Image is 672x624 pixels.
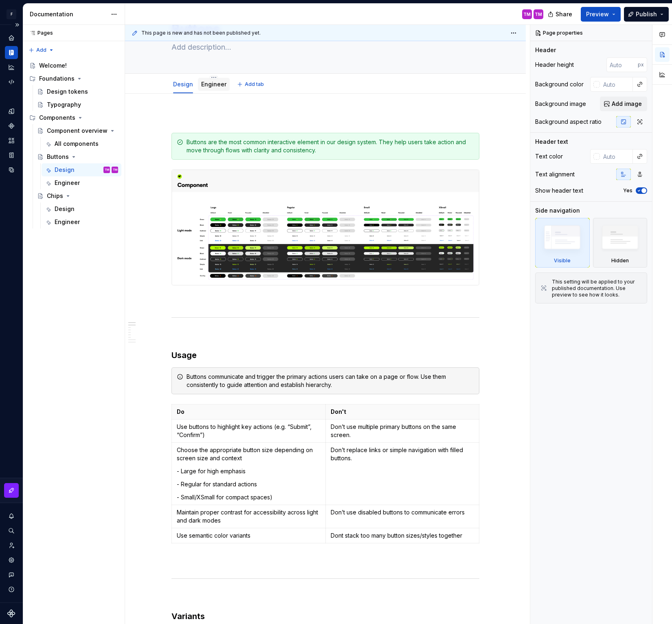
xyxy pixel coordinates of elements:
[5,75,18,88] a: Code automation
[535,11,542,18] div: TM
[177,408,184,415] strong: Do
[177,423,321,439] p: Use buttons to highlight key actions (e.g. “Submit”, “Confirm”)
[544,7,578,22] button: Share
[34,98,121,111] a: Typography
[5,539,18,552] div: Invite team
[535,170,575,178] div: Text alignment
[171,611,479,622] h3: Variants
[593,218,648,268] div: Hidden
[42,202,121,215] a: Design
[535,46,556,54] div: Header
[34,85,121,98] a: Design tokens
[535,207,580,215] div: Side navigation
[55,179,80,187] div: Engineer
[535,118,602,126] div: Background aspect ratio
[611,257,629,264] div: Hidden
[55,166,75,174] div: Design
[5,149,18,162] a: Storybook stories
[47,192,63,200] div: Chips
[5,510,18,523] button: Notifications
[47,127,108,135] div: Component overview
[2,5,21,23] button: F
[47,88,88,96] div: Design tokens
[535,187,583,195] div: Show header text
[26,44,57,56] button: Add
[552,279,642,298] div: This setting will be applied to your published documentation. Use preview to see how it looks.
[177,480,321,488] p: - Regular for standard actions
[235,79,268,90] button: Add tab
[5,119,18,132] a: Components
[39,114,75,122] div: Components
[201,81,226,88] a: Engineer
[331,446,474,462] p: Don’t replace links or simple navigation with filled buttons.
[581,7,621,22] button: Preview
[173,81,193,88] a: Design
[11,19,23,31] button: Expand sidebar
[42,176,121,189] a: Engineer
[170,75,196,92] div: Design
[42,163,121,176] a: DesignTMTM
[177,467,321,475] p: - Large for high emphasis
[636,10,657,18] span: Publish
[638,62,644,68] p: px
[624,7,669,22] button: Publish
[47,153,69,161] div: Buttons
[535,80,584,88] div: Background color
[5,554,18,567] a: Settings
[34,124,121,137] a: Component overview
[523,11,531,18] div: TM
[177,532,321,540] p: Use semantic color variants
[600,97,647,111] button: Add image
[30,10,107,18] div: Documentation
[331,423,474,439] p: Don’t use multiple primary buttons on the same screen.
[623,187,632,194] label: Yes
[535,138,568,146] div: Header text
[606,57,638,72] input: Auto
[177,446,321,462] p: Choose the appropriate button size depending on screen size and context
[187,373,474,389] div: Buttons communicate and trigger the primary actions users can take on a page or flow. Use them co...
[5,134,18,147] a: Assets
[55,218,80,226] div: Engineer
[34,189,121,202] a: Chips
[556,10,572,18] span: Share
[5,568,18,581] button: Contact support
[26,72,121,85] div: Foundations
[5,61,18,74] a: Analytics
[600,149,633,164] input: Auto
[26,59,121,229] div: Page tree
[42,137,121,150] a: All components
[535,152,563,160] div: Text color
[55,140,99,148] div: All components
[535,61,574,69] div: Header height
[42,215,121,229] a: Engineer
[34,150,121,163] a: Buttons
[5,524,18,537] button: Search ⌘K
[198,75,230,92] div: Engineer
[39,75,75,83] div: Foundations
[177,493,321,501] p: - Small/XSmall for compact spaces)
[26,111,121,124] div: Components
[331,508,474,516] p: Don’t use disabled buttons to communicate errors
[554,257,571,264] div: Visible
[535,218,590,268] div: Visible
[5,31,18,44] a: Home
[171,349,479,361] h3: Usage
[141,30,261,36] span: This page is new and has not been published yet.
[5,46,18,59] a: Documentation
[5,105,18,118] div: Design tokens
[7,609,15,617] svg: Supernova Logo
[5,163,18,176] a: Data sources
[535,100,586,108] div: Background image
[113,166,117,174] div: TM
